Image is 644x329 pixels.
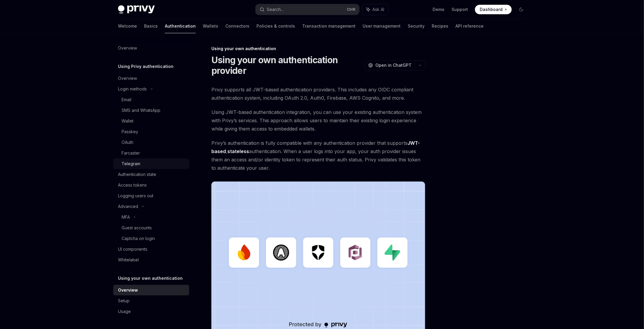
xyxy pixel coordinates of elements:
[203,19,218,33] a: Wallets
[113,148,189,158] a: Farcaster
[122,117,133,125] div: Wallet
[118,75,137,82] div: Overview
[362,4,388,15] button: Ask AI
[122,150,140,157] div: Farcaster
[113,137,189,148] a: OAuth
[113,306,189,317] a: Usage
[113,244,189,255] a: UI components
[475,5,512,14] a: Dashboard
[113,158,189,169] a: Telegram
[256,19,295,33] a: Policies & controls
[113,94,189,105] a: Email
[452,7,468,12] a: Support
[363,19,401,33] a: User management
[113,43,189,53] a: Overview
[118,182,147,189] div: Access tokens
[211,85,425,102] span: Privy supports all JWT-based authentication providers. This includes any OIDC compliant authentic...
[122,235,155,242] div: Captcha on login
[364,60,415,70] button: Open in ChatGPT
[118,256,139,263] div: Whitelabel
[122,96,131,103] div: Email
[118,297,130,304] div: Setup
[113,222,189,233] a: Guest accounts
[118,19,137,33] a: Welcome
[455,19,484,33] a: API reference
[113,295,189,306] a: Setup
[256,4,359,15] button: Search...CtrlK
[118,275,183,282] h5: Using your own authentication
[118,192,153,199] div: Logging users out
[118,203,138,210] div: Advanced
[517,5,526,14] button: Toggle dark mode
[165,19,196,33] a: Authentication
[347,7,356,12] span: Ctrl K
[118,246,147,253] div: UI components
[113,190,189,201] a: Logging users out
[113,180,189,190] a: Access tokens
[211,55,362,76] h1: Using your own authentication provider
[122,128,138,135] div: Passkey
[118,63,173,70] h5: Using Privy authentication
[118,5,155,14] img: dark logo
[122,224,152,231] div: Guest accounts
[144,19,158,33] a: Basics
[122,139,133,146] div: OAuth
[113,116,189,126] a: Wallet
[227,148,249,155] a: stateless
[225,19,249,33] a: Connectors
[118,171,156,178] div: Authentication state
[480,7,503,12] span: Dashboard
[211,139,425,172] span: Privy’s authentication is fully compatible with any authentication provider that supports , authe...
[432,19,448,33] a: Recipes
[118,44,137,52] div: Overview
[118,85,147,93] div: Login methods
[375,62,412,68] span: Open in ChatGPT
[211,46,425,52] div: Using your own authentication
[122,160,140,167] div: Telegram
[267,6,283,13] div: Search...
[113,105,189,116] a: SMS and WhatsApp
[113,255,189,265] a: Whitelabel
[113,233,189,244] a: Captcha on login
[372,7,384,12] span: Ask AI
[113,73,189,84] a: Overview
[113,126,189,137] a: Passkey
[118,287,138,294] div: Overview
[118,308,131,315] div: Usage
[433,7,444,12] a: Demo
[211,108,425,133] span: Using JWT-based authentication integration, you can use your existing authentication system with ...
[408,19,425,33] a: Security
[302,19,356,33] a: Transaction management
[113,285,189,295] a: Overview
[122,107,160,114] div: SMS and WhatsApp
[122,214,130,221] div: MFA
[113,169,189,180] a: Authentication state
